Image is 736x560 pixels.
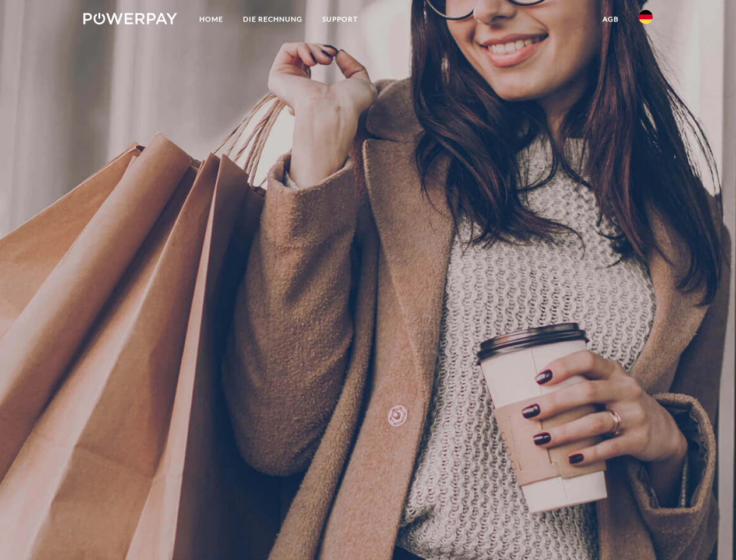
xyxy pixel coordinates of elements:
[189,9,233,30] a: Home
[593,9,629,30] a: agb
[83,13,177,24] img: logo-powerpay-white.svg
[233,9,312,30] a: DIE RECHNUNG
[312,9,368,30] a: SUPPORT
[639,10,653,24] img: de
